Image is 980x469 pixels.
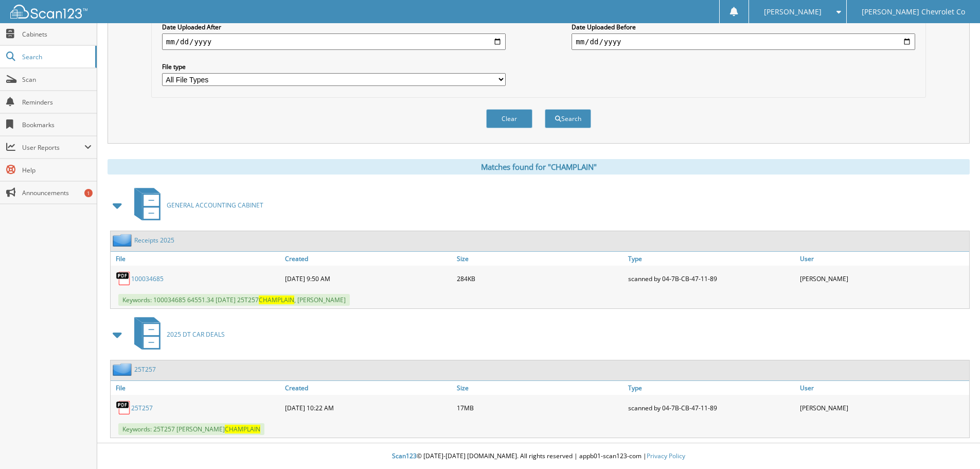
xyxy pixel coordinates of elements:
[116,271,131,286] img: PDF.png
[134,365,156,374] a: 25T257
[392,451,417,460] span: Scan123
[626,397,797,418] div: scanned by 04-7B-CB-47-11-89
[572,33,915,50] input: end
[282,252,454,266] a: Created
[162,33,506,50] input: start
[134,236,174,245] a: Receipts 2025
[84,189,93,197] div: 1
[626,268,797,289] div: scanned by 04-7B-CB-47-11-89
[22,120,92,129] span: Bookmarks
[97,444,980,469] div: © [DATE]-[DATE] [DOMAIN_NAME]. All rights reserved | appb01-scan123-com |
[764,9,822,15] span: [PERSON_NAME]
[108,159,970,175] div: Matches found for "CHAMPLAIN"
[797,252,969,266] a: User
[128,314,225,355] a: 2025 DT CAR DEALS
[626,252,797,266] a: Type
[162,23,506,31] label: Date Uploaded After
[797,397,969,418] div: [PERSON_NAME]
[118,294,350,306] span: Keywords: 100034685 64551.34 [DATE] 25T257 , [PERSON_NAME]
[111,381,282,395] a: File
[454,381,626,395] a: Size
[797,381,969,395] a: User
[162,62,506,71] label: File type
[131,404,153,412] a: 25T257
[10,5,87,19] img: scan123-logo-white.svg
[22,188,92,197] span: Announcements
[22,166,92,175] span: Help
[626,381,797,395] a: Type
[572,23,915,31] label: Date Uploaded Before
[282,381,454,395] a: Created
[647,451,685,460] a: Privacy Policy
[486,109,532,128] button: Clear
[167,330,225,339] span: 2025 DT CAR DEALS
[282,397,454,418] div: [DATE] 10:22 AM
[131,274,164,283] a: 100034685
[113,234,134,247] img: folder2.png
[454,268,626,289] div: 284KB
[282,268,454,289] div: [DATE] 9:50 AM
[113,363,134,376] img: folder2.png
[545,109,591,128] button: Search
[797,268,969,289] div: [PERSON_NAME]
[111,252,282,266] a: File
[22,53,90,61] span: Search
[22,75,92,84] span: Scan
[22,98,92,107] span: Reminders
[259,296,294,304] span: CHAMPLAIN
[225,425,260,433] span: CHAMPLAIN
[22,143,84,152] span: User Reports
[22,30,92,39] span: Cabinets
[118,423,264,435] span: Keywords: 25T257 [PERSON_NAME]
[128,185,263,225] a: GENERAL ACCOUNTING CABINET
[454,252,626,266] a: Size
[862,9,965,15] span: [PERSON_NAME] Chevrolet Co
[167,201,263,210] span: GENERAL ACCOUNTING CABINET
[454,397,626,418] div: 17MB
[116,400,131,415] img: PDF.png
